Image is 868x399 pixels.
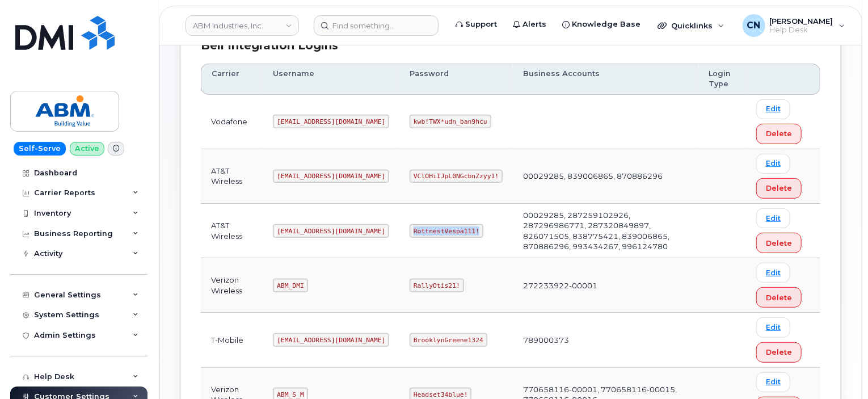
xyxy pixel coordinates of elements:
[273,333,389,347] code: [EMAIL_ADDRESS][DOMAIN_NAME]
[513,149,698,204] td: 00029285, 839006865, 870886296
[756,372,790,392] a: Edit
[263,64,399,95] th: Username
[201,64,263,95] th: Carrier
[735,14,853,37] div: Connor Nguyen
[410,170,503,183] code: VClOHiIJpL0NGcbnZzyy1!
[273,170,389,183] code: [EMAIL_ADDRESS][DOMAIN_NAME]
[756,124,802,144] button: Delete
[201,149,263,204] td: AT&T Wireless
[756,178,802,199] button: Delete
[513,258,698,313] td: 272233922-00001
[554,13,648,36] a: Knowledge Base
[756,263,790,283] a: Edit
[410,333,487,347] code: BrooklynGreene1324
[448,13,505,36] a: Support
[410,115,491,128] code: kwb!TWX*udn_ban9hcu
[572,19,641,30] span: Knowledge Base
[513,204,698,258] td: 00029285, 287259102926, 287296986771, 287320849897, 826071505, 838775421, 839006865, 870886296, 9...
[201,204,263,258] td: AT&T Wireless
[671,21,713,30] span: Quicklinks
[513,313,698,367] td: 789000373
[699,64,747,95] th: Login Type
[756,208,790,228] a: Edit
[766,292,792,303] span: Delete
[273,224,389,238] code: [EMAIL_ADDRESS][DOMAIN_NAME]
[766,128,792,139] span: Delete
[465,19,497,30] span: Support
[766,347,792,358] span: Delete
[747,19,761,32] span: CN
[273,115,389,128] code: [EMAIL_ADDRESS][DOMAIN_NAME]
[513,64,698,95] th: Business Accounts
[314,15,439,36] input: Find something...
[410,224,483,238] code: RottnestVespa111!
[505,13,554,36] a: Alerts
[186,15,299,36] a: ABM Industries, Inc.
[770,26,833,35] span: Help Desk
[410,279,464,292] code: RallyOtis21!
[766,238,792,249] span: Delete
[523,19,546,30] span: Alerts
[756,233,802,253] button: Delete
[766,183,792,194] span: Delete
[201,95,263,149] td: Vodafone
[756,287,802,308] button: Delete
[756,317,790,337] a: Edit
[650,14,732,37] div: Quicklinks
[756,342,802,363] button: Delete
[273,279,307,292] code: ABM_DMI
[399,64,513,95] th: Password
[770,16,833,26] span: [PERSON_NAME]
[756,99,790,119] a: Edit
[756,154,790,174] a: Edit
[201,313,263,367] td: T-Mobile
[201,258,263,313] td: Verizon Wireless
